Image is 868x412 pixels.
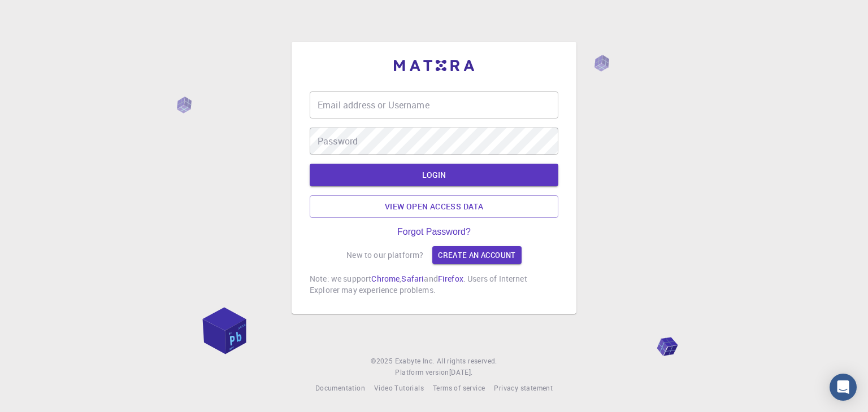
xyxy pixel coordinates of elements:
a: Chrome [371,273,400,284]
span: Video Tutorials [374,383,424,392]
a: Exabyte Inc. [395,356,435,367]
a: Forgot Password? [397,227,471,237]
span: All rights reserved. [437,356,497,367]
span: [DATE] . [449,367,473,376]
a: Firefox [438,273,463,284]
a: [DATE]. [449,367,473,378]
span: Platform version [395,367,449,378]
button: LOGIN [310,164,558,186]
span: © 2025 [371,356,394,367]
span: Privacy statement [494,383,553,392]
a: Create an account [432,246,521,264]
div: Open Intercom Messenger [830,374,857,401]
p: New to our platform? [346,249,423,261]
span: Terms of service [433,383,485,392]
a: Privacy statement [494,383,553,394]
span: Documentation [315,383,365,392]
a: Documentation [315,383,365,394]
a: Terms of service [433,383,485,394]
span: Exabyte Inc. [395,356,435,365]
a: View open access data [310,195,558,218]
p: Note: we support , and . Users of Internet Explorer may experience problems. [310,273,558,296]
a: Video Tutorials [374,383,424,394]
a: Safari [401,273,424,284]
